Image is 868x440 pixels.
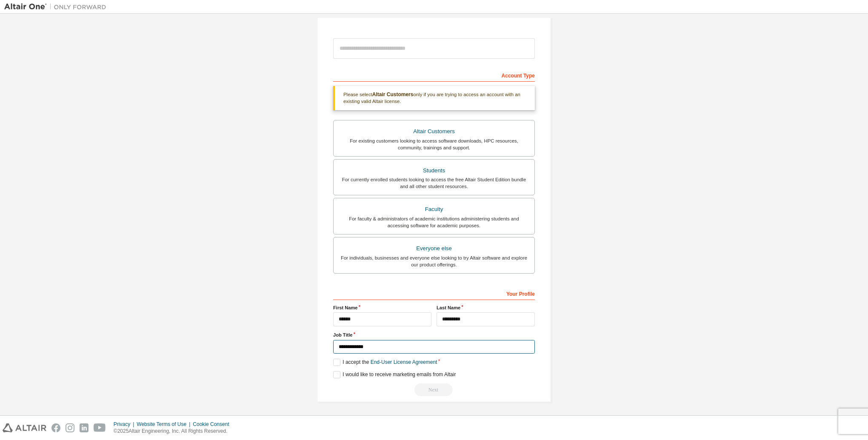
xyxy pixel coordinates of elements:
div: Everyone else [339,243,529,254]
div: Please select only if you are trying to access an account with an existing valid Altair license. [333,86,535,110]
img: instagram.svg [66,423,74,432]
img: altair_logo.svg [3,423,46,432]
div: For faculty & administrators of academic institutions administering students and accessing softwa... [339,215,529,229]
div: Account Type [333,68,535,82]
div: For existing customers looking to access software downloads, HPC resources, community, trainings ... [339,137,529,151]
div: For individuals, businesses and everyone else looking to try Altair software and explore our prod... [339,254,529,268]
p: © 2025 Altair Engineering, Inc. All Rights Reserved. [114,428,234,435]
div: Students [339,165,529,177]
img: facebook.svg [51,423,60,432]
b: Altair Customers [372,91,414,97]
div: Privacy [114,421,137,428]
img: Altair One [4,3,111,11]
label: Last Name [437,304,535,311]
a: End-User License Agreement [371,359,437,365]
div: Website Terms of Use [137,421,193,428]
label: First Name [333,304,431,311]
div: Your Profile [333,286,535,300]
div: Faculty [339,203,529,215]
label: I accept the [333,359,437,366]
img: linkedin.svg [80,423,89,432]
div: Read and acccept EULA to continue [333,383,535,396]
img: youtube.svg [94,423,106,432]
div: For currently enrolled students looking to access the free Altair Student Edition bundle and all ... [339,176,529,190]
div: Cookie Consent [193,421,234,428]
div: Altair Customers [339,126,529,137]
label: I would like to receive marketing emails from Altair [333,371,456,378]
label: Job Title [333,331,535,338]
